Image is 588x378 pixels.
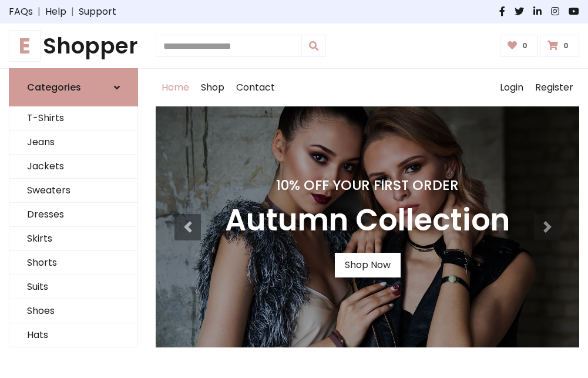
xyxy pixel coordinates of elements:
[9,106,137,131] a: T-Shirts
[66,5,79,19] span: |
[9,179,137,203] a: Sweaters
[9,227,137,251] a: Skirts
[9,155,137,179] a: Jackets
[9,30,41,62] span: E
[9,5,33,19] a: FAQs
[540,35,579,57] a: 0
[9,131,137,155] a: Jeans
[9,33,138,59] h1: Shopper
[335,253,401,277] a: Shop Now
[9,33,138,59] a: EShopper
[195,69,230,106] a: Shop
[45,5,66,19] a: Help
[225,177,510,193] h4: 10% Off Your First Order
[519,41,530,51] span: 0
[529,69,579,106] a: Register
[9,323,137,347] a: Hats
[9,275,137,299] a: Suits
[230,69,281,106] a: Contact
[9,203,137,227] a: Dresses
[33,5,45,19] span: |
[225,203,510,239] h3: Autumn Collection
[9,251,137,275] a: Shorts
[9,68,138,106] a: Categories
[156,69,195,106] a: Home
[79,5,116,19] a: Support
[560,41,572,51] span: 0
[500,35,538,57] a: 0
[27,82,81,93] h6: Categories
[9,299,137,323] a: Shoes
[494,69,529,106] a: Login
